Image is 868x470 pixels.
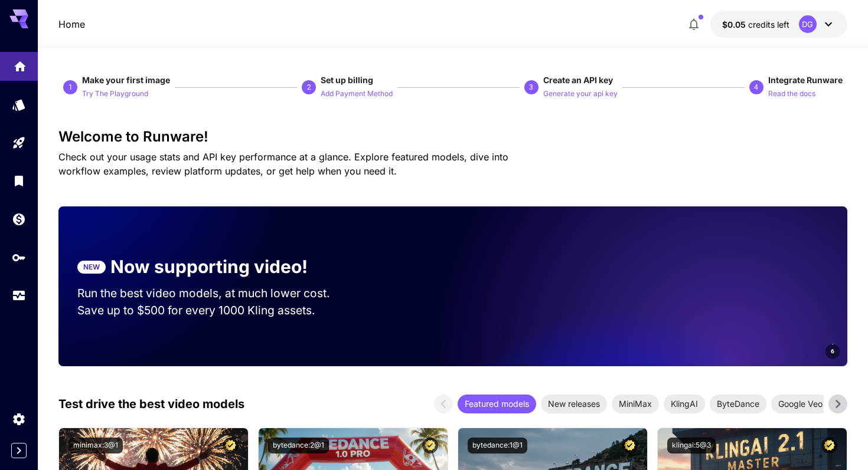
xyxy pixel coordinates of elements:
[321,75,373,85] span: Set up billing
[422,438,438,453] button: Certified Model – Vetted for best performance and includes a commercial license.
[12,208,26,223] div: Wallet
[82,88,148,100] p: Try The Playground
[754,82,758,93] p: 4
[77,302,353,319] p: Save up to $500 for every 1000 Kling assets.
[307,82,311,93] p: 2
[768,75,843,85] span: Integrate Runware
[458,395,536,413] div: Featured models
[748,19,789,29] span: credits left
[58,17,85,31] nav: breadcrumb
[722,19,748,29] span: $0.05
[771,395,830,413] div: Google Veo
[768,86,815,100] button: Read the docs
[541,395,607,413] div: New releases
[612,395,659,413] div: MiniMax
[82,75,170,85] span: Make your first image
[12,250,26,265] div: API Keys
[68,82,73,93] p: 1
[541,397,607,410] span: New releases
[110,254,308,280] p: Now supporting video!
[83,262,100,272] p: NEW
[667,438,716,453] button: klingai:5@3
[799,15,817,33] div: DG
[321,86,393,100] button: Add Payment Method
[12,173,26,188] div: Library
[771,397,830,410] span: Google Veo
[223,438,239,453] button: Certified Model – Vetted for best performance and includes a commercial license.
[468,438,527,453] button: bytedance:1@1
[543,88,618,100] p: Generate your api key
[664,397,705,410] span: KlingAI
[529,82,533,93] p: 3
[543,86,618,100] button: Generate your api key
[12,288,26,303] div: Usage
[58,395,244,413] p: Test drive the best video models
[722,18,789,31] div: $0.05
[710,11,847,38] button: $0.05DG
[12,97,26,112] div: Models
[77,285,353,302] p: Run the best video models, at much lower cost.
[58,151,508,177] span: Check out your usage stats and API key performance at a glance. Explore featured models, dive int...
[710,395,766,413] div: ByteDance
[321,88,393,100] p: Add Payment Method
[58,129,847,145] h3: Welcome to Runware!
[831,347,834,356] span: 6
[710,397,766,410] span: ByteDance
[543,75,613,85] span: Create an API key
[821,438,837,453] button: Certified Model – Vetted for best performance and includes a commercial license.
[664,395,705,413] div: KlingAI
[82,86,148,100] button: Try The Playground
[622,438,638,453] button: Certified Model – Vetted for best performance and includes a commercial license.
[612,397,659,410] span: MiniMax
[68,438,123,453] button: minimax:3@1
[268,438,329,453] button: bytedance:2@1
[12,412,26,426] div: Settings
[458,397,536,410] span: Featured models
[13,55,27,70] div: Home
[11,443,27,458] button: Expand sidebar
[58,17,85,31] a: Home
[12,136,26,150] div: Playground
[768,88,815,100] p: Read the docs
